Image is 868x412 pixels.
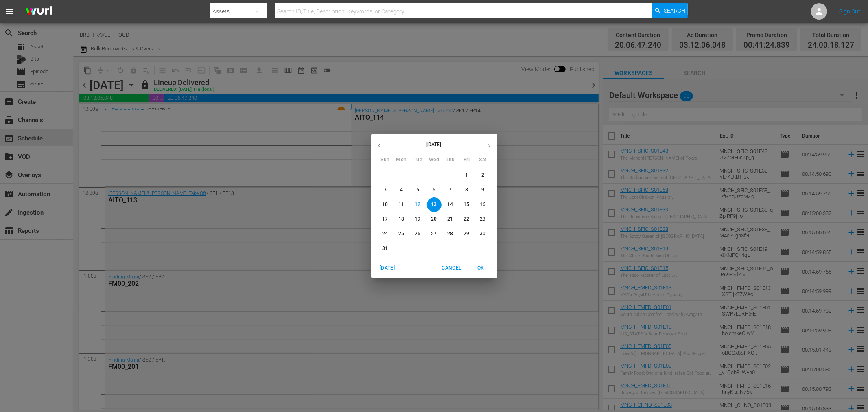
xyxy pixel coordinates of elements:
[459,168,474,183] button: 1
[664,3,686,18] span: Search
[415,216,420,223] p: 19
[465,186,468,193] p: 8
[416,186,419,193] p: 5
[431,230,437,237] p: 27
[427,156,442,164] span: Wed
[411,183,425,197] button: 5
[476,227,490,241] button: 30
[480,201,485,208] p: 16
[443,183,458,197] button: 7
[476,156,490,164] span: Sat
[398,230,404,237] p: 25
[443,156,458,164] span: Thu
[839,8,860,15] a: Sign Out
[415,201,420,208] p: 12
[378,183,393,197] button: 3
[464,201,469,208] p: 15
[387,141,481,148] p: [DATE]
[427,212,442,227] button: 20
[398,216,404,223] p: 18
[382,216,388,223] p: 17
[5,7,15,16] span: menu
[443,212,458,227] button: 21
[382,245,388,252] p: 31
[427,197,442,212] button: 13
[394,183,409,197] button: 4
[438,261,464,275] button: Cancel
[431,201,437,208] p: 13
[464,230,469,237] p: 29
[443,227,458,241] button: 28
[400,186,403,193] p: 4
[481,186,484,193] p: 9
[394,212,409,227] button: 18
[382,201,388,208] p: 10
[459,156,474,164] span: Fri
[476,168,490,183] button: 2
[394,197,409,212] button: 11
[378,197,393,212] button: 10
[431,216,437,223] p: 20
[411,197,425,212] button: 12
[468,261,494,275] button: OK
[411,227,425,241] button: 26
[476,197,490,212] button: 16
[465,172,468,179] p: 1
[449,186,452,193] p: 7
[459,212,474,227] button: 22
[382,230,388,237] p: 24
[447,216,453,223] p: 21
[433,186,435,193] p: 6
[459,197,474,212] button: 15
[447,201,453,208] p: 14
[459,227,474,241] button: 29
[398,201,404,208] p: 11
[471,264,491,272] span: OK
[378,156,393,164] span: Sun
[427,227,442,241] button: 27
[378,227,393,241] button: 24
[480,230,485,237] p: 30
[476,183,490,197] button: 9
[427,183,442,197] button: 6
[374,261,400,275] button: [DATE]
[459,183,474,197] button: 8
[481,172,484,179] p: 2
[378,212,393,227] button: 17
[480,216,485,223] p: 23
[411,212,425,227] button: 19
[378,264,397,272] span: [DATE]
[384,186,387,193] p: 3
[415,230,420,237] p: 26
[447,230,453,237] p: 28
[411,156,425,164] span: Tue
[443,197,458,212] button: 14
[20,2,59,21] img: ans4CAIJ8jUAAAAAAAAAAAAAAAAAAAAAAAAgQb4GAAAAAAAAAAAAAAAAAAAAAAAAJMjXAAAAAAAAAAAAAAAAAAAAAAAAgAT5G...
[464,216,469,223] p: 22
[442,264,461,272] span: Cancel
[394,156,409,164] span: Mon
[378,241,393,256] button: 31
[394,227,409,241] button: 25
[476,212,490,227] button: 23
